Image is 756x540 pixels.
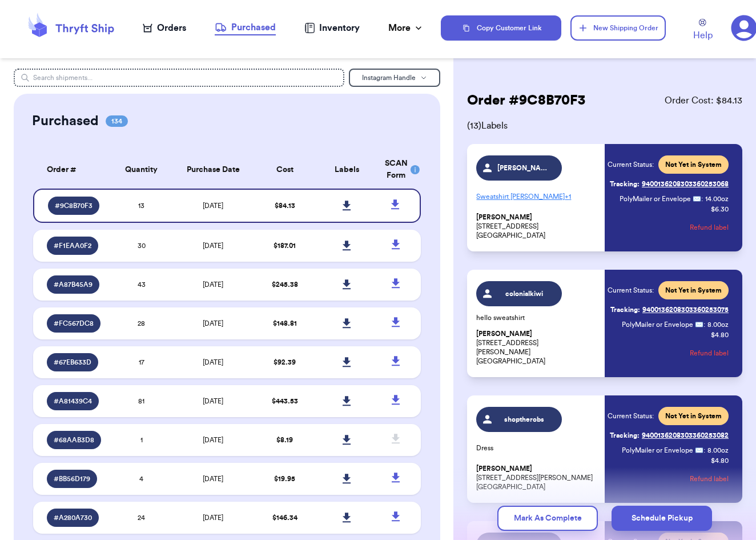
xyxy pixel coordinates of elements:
[608,411,654,421] span: Current Status:
[497,506,598,531] button: Mark As Complete
[172,151,254,189] th: Purchase Date
[467,119,742,133] span: ( 13 ) Labels
[610,431,640,440] span: Tracking:
[106,115,128,127] span: 134
[304,21,360,35] a: Inventory
[54,513,92,522] span: # A280A730
[275,202,295,209] span: $ 84.13
[711,330,729,339] p: $ 4.80
[203,398,223,405] span: [DATE]
[476,329,598,366] p: [STREET_ADDRESS] [PERSON_NAME][GEOGRAPHIC_DATA]
[665,160,722,169] span: Not Yet in System
[274,242,296,249] span: $ 187.01
[476,464,598,491] p: [STREET_ADDRESS][PERSON_NAME] [GEOGRAPHIC_DATA]
[693,29,713,42] span: Help
[476,330,532,338] span: [PERSON_NAME]
[665,411,722,421] span: Not Yet in System
[54,435,94,445] span: # 68AAB3D8
[138,320,145,327] span: 28
[476,313,598,322] p: hello sweatshirt
[203,281,223,288] span: [DATE]
[476,213,598,240] p: [STREET_ADDRESS] [GEOGRAPHIC_DATA]
[441,15,561,41] button: Copy Customer Link
[622,321,703,328] span: PolyMailer or Envelope ✉️
[693,19,713,42] a: Help
[138,281,146,288] span: 43
[316,151,378,189] th: Labels
[467,91,585,110] h2: Order # 9C8B70F3
[32,112,99,130] h2: Purchased
[476,443,598,453] p: Dress
[497,415,552,424] span: shoptherobs
[707,320,729,329] span: 8.00 oz
[690,215,729,240] button: Refund label
[254,151,316,189] th: Cost
[274,475,295,482] span: $ 19.95
[215,21,276,35] a: Purchased
[349,69,440,87] button: Instagram Handle
[54,241,91,250] span: # F1EAA0F2
[497,163,552,173] span: [PERSON_NAME]
[610,175,729,193] a: Tracking:9400136208303360253068
[476,465,532,473] span: [PERSON_NAME]
[203,242,223,249] span: [DATE]
[54,474,90,483] span: # BB56D179
[608,286,654,295] span: Current Status:
[622,447,703,454] span: PolyMailer or Envelope ✉️
[274,359,296,366] span: $ 92.39
[273,320,297,327] span: $ 148.81
[610,426,729,445] a: Tracking:9400136208303360253082
[665,94,742,107] span: Order Cost: $ 84.13
[711,205,729,214] p: $ 6.30
[703,320,705,329] span: :
[705,194,729,203] span: 14.00 oz
[203,475,223,482] span: [DATE]
[203,320,223,327] span: [DATE]
[203,514,223,521] span: [DATE]
[139,475,143,482] span: 4
[143,21,186,35] a: Orders
[388,21,424,35] div: More
[476,213,532,222] span: [PERSON_NAME]
[620,195,701,202] span: PolyMailer or Envelope ✉️
[711,456,729,465] p: $ 4.80
[139,359,144,366] span: 17
[203,437,223,443] span: [DATE]
[140,437,143,443] span: 1
[610,301,729,319] a: Tracking:9400136208303360253075
[203,202,223,209] span: [DATE]
[54,397,92,406] span: # A81439C4
[608,160,654,169] span: Current Status:
[215,21,276,34] div: Purchased
[497,289,552,298] span: colonialkiwi
[565,193,571,200] span: + 1
[54,319,94,328] span: # FC567DC8
[570,15,666,41] button: New Shipping Order
[111,151,173,189] th: Quantity
[54,358,91,367] span: # 67EB633D
[690,341,729,366] button: Refund label
[707,446,729,455] span: 8.00 oz
[701,194,703,203] span: :
[138,514,145,521] span: 24
[690,466,729,491] button: Refund label
[272,398,298,405] span: $ 443.53
[138,202,144,209] span: 13
[703,446,705,455] span: :
[610,305,640,314] span: Tracking:
[272,514,297,521] span: $ 146.34
[276,437,293,443] span: $ 8.19
[385,158,407,182] div: SCAN Form
[610,179,640,189] span: Tracking:
[665,286,722,295] span: Not Yet in System
[14,69,344,87] input: Search shipments...
[54,280,93,289] span: # A87B45A9
[203,359,223,366] span: [DATE]
[476,187,598,206] p: Sweatshirt [PERSON_NAME]
[272,281,298,288] span: $ 245.38
[362,74,416,81] span: Instagram Handle
[612,506,712,531] button: Schedule Pickup
[138,242,146,249] span: 30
